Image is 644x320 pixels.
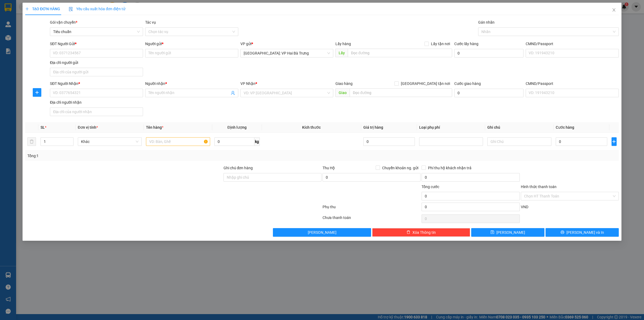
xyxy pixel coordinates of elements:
span: save [491,230,494,235]
span: Tên hàng [146,125,163,130]
img: icon [69,7,73,11]
span: [GEOGRAPHIC_DATA] tận nơi [399,81,452,87]
div: Địa chỉ người nhận [50,99,143,105]
div: Địa chỉ người gửi [50,60,143,66]
span: [PERSON_NAME] [308,229,336,235]
span: user-add [231,91,235,95]
span: plus [25,7,29,11]
span: Decrease Value [67,142,73,146]
span: close [612,8,616,12]
button: save[PERSON_NAME] [471,228,544,237]
button: printer[PERSON_NAME] và In [546,228,619,237]
input: VD: Bàn, Ghế [146,137,210,146]
input: Địa chỉ của người nhận [50,107,143,116]
span: Yêu cầu xuất hóa đơn điện tử [69,7,125,11]
span: Lấy hàng [335,42,351,46]
input: Địa chỉ của người gửi [50,68,143,76]
span: [PERSON_NAME] và In [566,229,604,235]
span: Lấy [335,49,348,57]
label: Cước lấy hàng [454,42,478,46]
label: Cước giao hàng [454,81,481,86]
span: Phí thu hộ khách nhận trả [426,165,474,171]
span: up [69,138,72,142]
button: [PERSON_NAME] [273,228,371,237]
th: Loại phụ phí [417,122,485,133]
div: Người gửi [145,41,238,47]
input: Cước giao hàng [454,89,524,97]
span: VND [521,205,528,209]
span: Gói vận chuyển [50,20,77,24]
th: Ghi chú [485,122,553,133]
div: Chưa thanh toán [322,215,421,224]
input: Cước lấy hàng [454,49,524,57]
span: Kích thước [302,125,321,130]
span: Xóa Thông tin [412,229,436,235]
span: Đơn vị tính [78,125,98,130]
span: down [69,142,72,145]
div: CMND/Passport [526,81,619,87]
button: deleteXóa Thông tin [372,228,470,237]
input: Dọc đường [350,88,452,97]
input: Ghi Chú [487,137,551,146]
button: delete [27,137,36,146]
div: VP gửi [240,41,334,47]
input: 0 [363,137,415,146]
span: Hà Nội: VP Hai Bà Trưng [244,49,330,57]
span: printer [561,230,564,235]
input: Ghi chú đơn hàng [224,173,321,182]
button: plus [612,137,617,146]
span: Khác [81,138,138,146]
span: plus [33,90,41,95]
span: plus [612,139,616,144]
span: Tiêu chuẩn [53,28,140,36]
span: Increase Value [67,138,73,142]
span: Định lượng [228,125,247,130]
label: Ghi chú đơn hàng [224,166,253,170]
span: TẠO ĐƠN HÀNG [25,7,60,11]
div: SĐT Người Nhận [50,81,143,87]
span: Giá trị hàng [363,125,383,130]
button: plus [33,88,41,97]
span: Giao hàng [335,81,353,86]
label: Tác vụ [145,20,156,24]
span: kg [254,137,260,146]
span: VP Nhận [240,81,255,86]
div: Người nhận [145,81,238,87]
span: Tổng cước [422,185,439,189]
span: delete [407,230,410,235]
span: [PERSON_NAME] [496,229,525,235]
label: Gán nhãn [478,20,495,24]
label: Hình thức thanh toán [521,185,557,189]
span: Thu Hộ [323,166,335,170]
span: Chuyển khoản ng. gửi [380,165,420,171]
span: Giao [335,88,350,97]
div: Phụ thu [322,204,421,213]
input: Dọc đường [348,49,452,57]
div: SĐT Người Gửi [50,41,143,47]
button: Close [606,3,621,18]
span: SL [41,125,45,130]
div: CMND/Passport [526,41,619,47]
span: Cước hàng [556,125,574,130]
div: Tổng: 1 [27,153,248,159]
span: Lấy tận nơi [429,41,452,47]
